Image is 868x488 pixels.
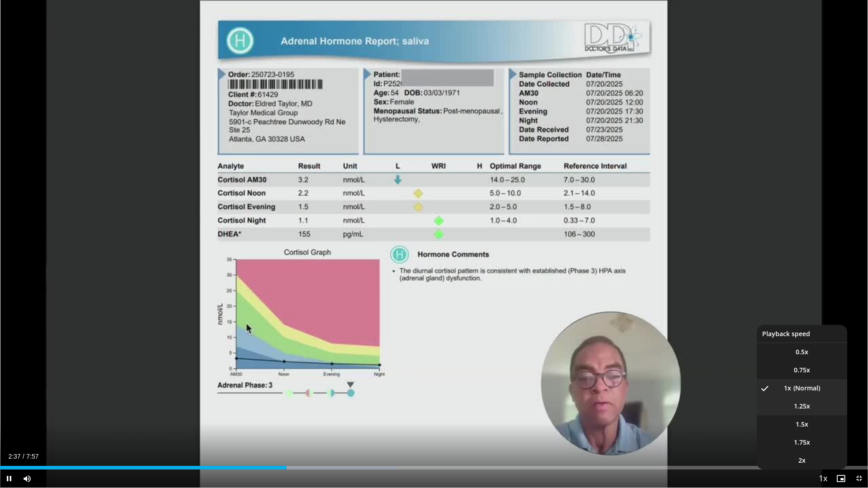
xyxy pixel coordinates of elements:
[796,347,808,357] span: 0.5x
[26,453,38,460] span: 7:57
[784,384,791,393] span: 1x
[794,402,810,411] span: 1.25x
[794,366,810,375] span: 0.75x
[23,453,24,460] span: /
[18,469,36,488] button: Mute
[832,469,850,488] button: Enable picture-in-picture mode
[796,420,808,429] span: 1.5x
[8,453,20,460] span: 2:37
[814,469,832,488] button: Playback Rate
[850,469,868,488] button: Exit Fullscreen
[798,456,806,465] span: 2x
[794,438,810,447] span: 1.75x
